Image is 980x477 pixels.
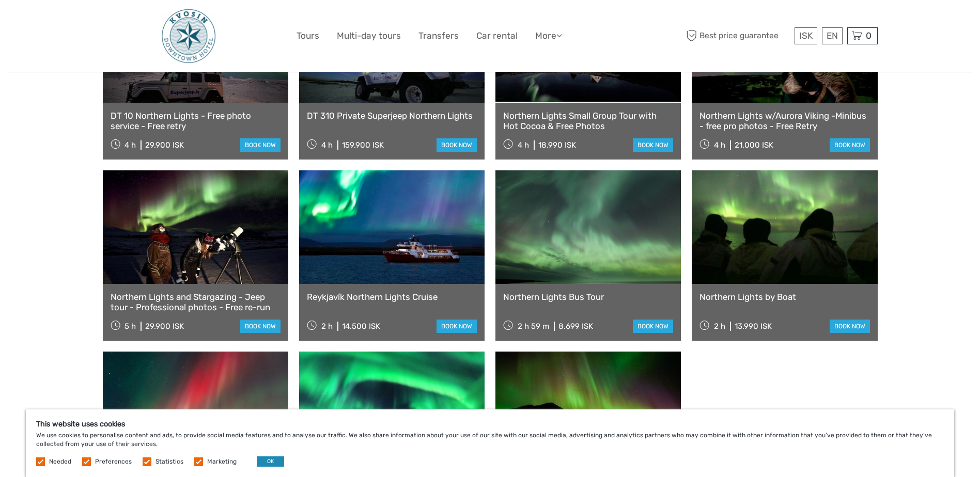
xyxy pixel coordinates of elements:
a: book now [633,138,673,152]
a: book now [240,138,281,152]
a: DT 310 Private Superjeep Northern Lights [307,110,477,121]
div: 29.900 ISK [145,140,184,150]
span: 0 [864,30,873,41]
a: book now [830,138,870,152]
span: 4 h [714,140,725,150]
label: Statistics [155,457,183,466]
div: 29.900 ISK [145,322,184,331]
span: 4 h [321,140,333,150]
a: book now [633,320,673,333]
a: Multi-day tours [337,28,401,43]
span: 4 h [518,140,529,150]
a: Northern Lights Bus Tour [503,292,673,302]
div: 14.500 ISK [342,322,380,331]
div: 21.000 ISK [735,140,773,150]
a: book now [830,320,870,333]
a: Northern Lights w/Aurora Viking -Minibus - free pro photos - Free Retry [699,110,869,132]
a: DT 10 Northern Lights - Free photo service - Free retry [111,110,281,132]
a: Northern Lights Small Group Tour with Hot Cocoa & Free Photos [503,110,673,132]
div: EN [822,27,843,44]
div: 159.900 ISK [342,140,384,150]
span: 4 h [125,140,136,150]
span: 2 h [714,322,725,331]
a: book now [437,320,477,333]
a: Car rental [476,28,518,43]
a: Northern Lights by Boat [699,292,869,302]
label: Marketing [207,457,237,466]
label: Needed [49,457,71,466]
a: book now [437,138,477,152]
div: 18.990 ISK [538,140,576,150]
p: We're away right now. Please check back later! [14,18,117,26]
a: Reykjavík Northern Lights Cruise [307,292,477,302]
span: 2 h [321,322,333,331]
a: More [535,28,562,43]
span: 2 h 59 m [518,322,549,331]
label: Preferences [95,457,132,466]
div: 8.699 ISK [558,322,593,331]
a: Tours [297,28,319,43]
span: Best price guarantee [684,27,792,44]
span: ISK [799,30,813,41]
h5: This website uses cookies [36,420,944,428]
a: Northern Lights and Stargazing - Jeep tour - Professional photos - Free re-run [111,292,281,313]
button: Open LiveChat chat widget [119,16,131,28]
span: 5 h [125,322,136,331]
a: Transfers [418,28,459,43]
div: 13.990 ISK [735,322,772,331]
div: We use cookies to personalise content and ads, to provide social media features and to analyse ou... [26,409,954,477]
a: book now [240,320,281,333]
button: OK [257,456,284,467]
img: 48-093e29fa-b2a2-476f-8fe8-72743a87ce49_logo_big.jpg [161,8,216,64]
